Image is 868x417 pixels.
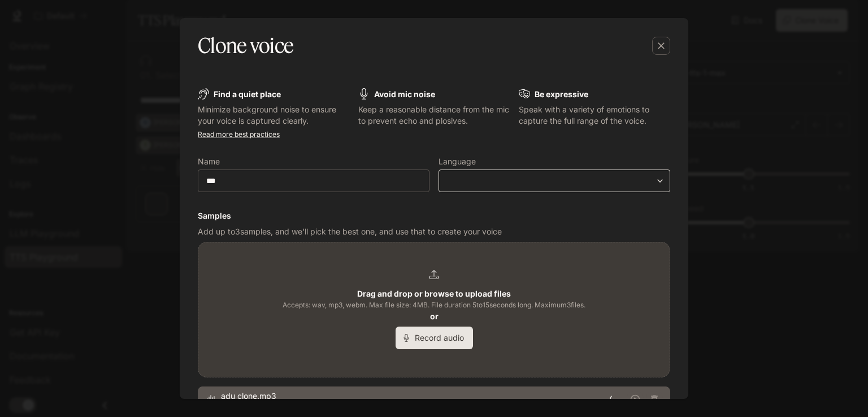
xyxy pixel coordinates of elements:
span: Accepts: wav, mp3, webm. Max file size: 4MB. File duration 5 to 15 seconds long. Maximum 3 files. [283,299,585,311]
p: Language [439,158,476,166]
p: Speak with a variety of emotions to capture the full range of the voice. [519,104,670,127]
b: Drag and drop or browse to upload files [357,289,511,298]
b: Avoid mic noise [374,89,435,99]
h5: Clone voice [198,32,293,60]
span: adu clone.mp3 [221,390,610,402]
b: or [430,311,439,321]
button: Record audio [396,327,473,349]
b: Be expressive [535,89,588,99]
div: ​ [439,175,670,186]
p: Minimize background noise to ensure your voice is captured clearly. [198,104,349,127]
h6: Samples [198,210,670,221]
a: Read more best practices [198,130,280,138]
b: Find a quiet place [214,89,281,99]
p: Name [198,158,220,166]
p: Keep a reasonable distance from the mic to prevent echo and plosives. [358,104,510,127]
p: Add up to 3 samples, and we'll pick the best one, and use that to create your voice [198,226,670,237]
